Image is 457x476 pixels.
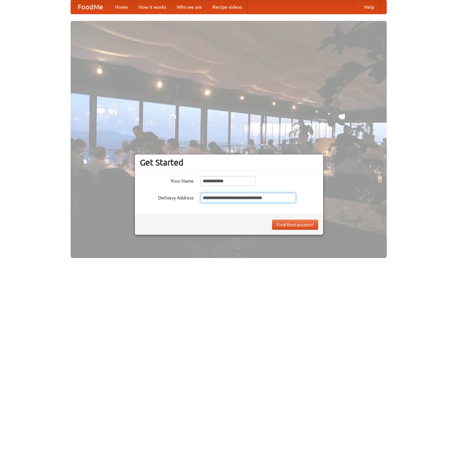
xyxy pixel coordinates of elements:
a: How it works [133,0,172,14]
a: Who we are [172,0,207,14]
a: Recipe videos [207,0,247,14]
a: FoodMe [71,0,110,14]
label: Your Name [140,176,194,184]
label: Delivery Address [140,193,194,201]
h3: Get Started [140,157,318,168]
a: Home [110,0,133,14]
button: Find Restaurants! [272,220,318,230]
a: Help [359,0,380,14]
